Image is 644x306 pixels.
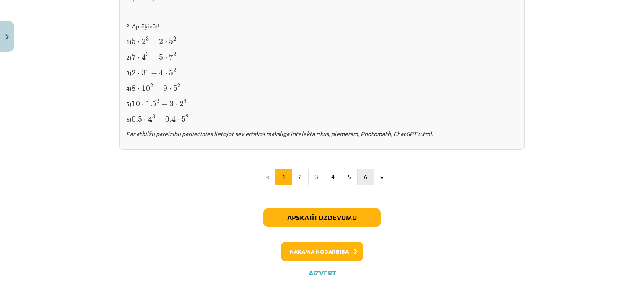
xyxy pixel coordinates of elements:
span: ⋅ [138,88,140,91]
button: 1 [275,169,292,185]
span: − [151,55,157,61]
p: 3) [126,67,518,77]
span: ⋅ [165,57,167,60]
span: 7 [132,54,136,60]
span: 5 [182,116,186,122]
span: 10 [132,101,140,107]
button: 2 [292,169,309,185]
button: Apskatīt uzdevumu [263,208,381,227]
button: 3 [308,169,325,185]
span: 2 [159,39,163,44]
button: 6 [357,169,374,185]
span: 2 [173,52,176,57]
span: − [161,101,168,107]
span: − [151,70,157,76]
span: 3 [152,115,155,119]
span: 5 [169,70,173,76]
p: 2. Aprēķināt! [126,22,518,31]
span: 2 [150,84,153,88]
span: ⋅ [165,73,167,75]
span: 3 [146,52,149,57]
span: 7 [169,54,173,60]
span: 5 [132,39,136,44]
span: ⋅ [138,73,140,75]
span: 4 [142,54,146,60]
span: 2 [173,37,176,41]
span: 3 [184,99,187,103]
span: 2 [142,39,146,44]
span: ⋅ [178,119,180,122]
span: 2 [132,70,136,76]
span: 4 [159,69,163,76]
img: icon-close-lesson-0947bae3869378f0d4975bcd49f059093ad1ed9edebbc8119c70593378902aed.svg [5,34,9,40]
span: − [157,117,164,123]
span: 1.5 [146,101,156,107]
nav: Page navigation example [119,169,525,185]
span: 3 [142,70,146,76]
span: 4 [146,68,149,72]
button: 4 [325,169,341,185]
span: 4 [148,116,152,122]
button: Aizvērt [306,269,338,277]
span: ⋅ [144,119,146,122]
span: ⋅ [138,57,140,60]
p: 1) [126,36,518,46]
p: 2) [126,51,518,62]
span: + [151,39,157,45]
span: 5 [173,85,177,91]
span: 2 [186,115,189,119]
span: ⋅ [169,88,171,91]
i: Par atbilžu pareizību pārliecinies lietojot sev ērtākos mākslīgā intelekta rīkus, piemēram, Photo... [126,130,433,137]
span: ⋅ [176,104,178,106]
span: 3 [146,37,149,41]
span: 5 [169,39,173,44]
span: 0.5 [132,116,142,122]
span: − [155,86,161,92]
span: 0.4 [165,116,176,122]
span: ⋅ [138,41,140,44]
span: 2 [156,99,159,103]
p: 4) [126,82,518,93]
p: 6) [126,113,518,124]
button: Nākamā nodarbība [281,242,363,261]
span: 5 [159,54,163,60]
span: 3 [169,101,174,107]
span: 8 [132,85,136,91]
span: 2 [177,84,180,88]
span: 2 [179,101,184,107]
span: 9 [163,85,167,91]
span: 2 [173,68,176,72]
span: ⋅ [165,41,167,44]
button: 5 [341,169,358,185]
button: » [374,169,390,185]
span: ⋅ [142,104,144,106]
span: 10 [142,85,150,91]
p: 5) [126,98,518,108]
